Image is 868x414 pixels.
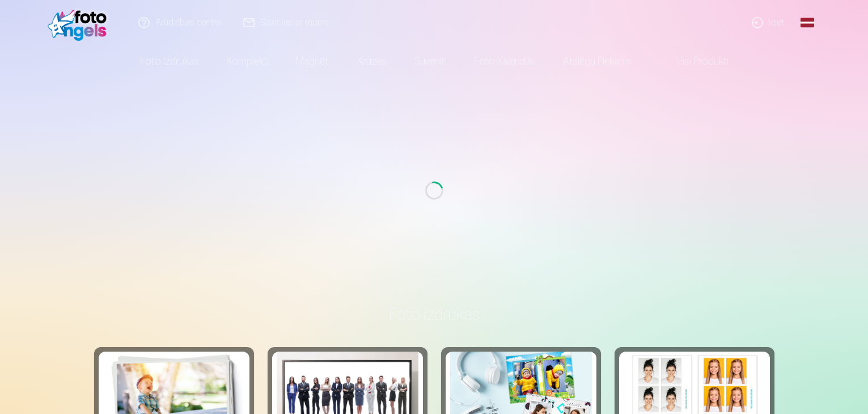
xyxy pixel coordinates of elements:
[400,45,460,77] a: Suvenīri
[126,45,213,77] a: Foto izdrukas
[549,45,645,77] a: Atslēgu piekariņi
[103,304,765,324] h3: Foto izdrukas
[48,5,113,41] img: /fa1
[645,45,742,77] a: Visi produkti
[282,45,344,77] a: Magnēti
[460,45,549,77] a: Foto kalendāri
[344,45,400,77] a: Krūzes
[213,45,282,77] a: Komplekti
